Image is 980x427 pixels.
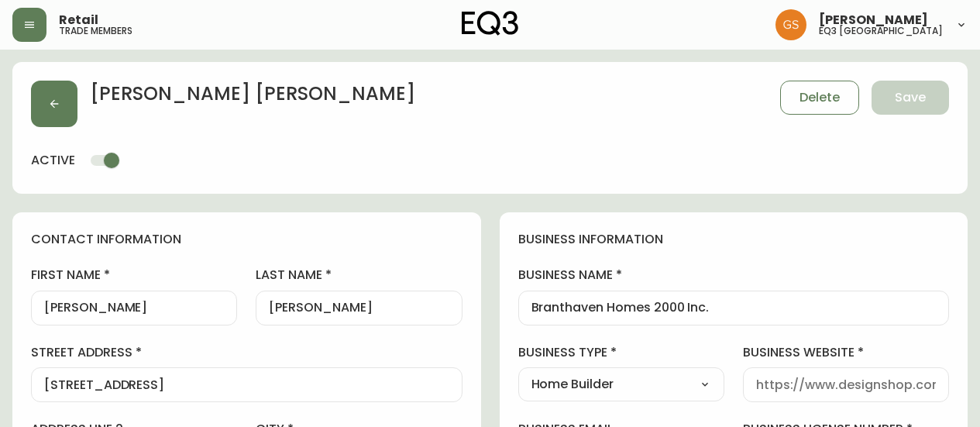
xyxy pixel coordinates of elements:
input: https://www.designshop.com [756,377,936,392]
img: logo [462,11,519,36]
h2: [PERSON_NAME] [PERSON_NAME] [90,81,415,115]
span: [PERSON_NAME] [819,14,928,26]
h4: business information [518,231,950,248]
h4: contact information [31,231,462,248]
label: business type [518,344,724,361]
span: Retail [59,14,98,26]
button: Delete [780,81,859,115]
label: business website [743,344,949,361]
img: 6b403d9c54a9a0c30f681d41f5fc2571 [775,9,806,40]
label: first name [31,267,237,284]
h5: trade members [59,26,132,36]
label: street address [31,344,462,361]
label: business name [518,267,950,284]
h4: active [31,152,75,169]
h5: eq3 [GEOGRAPHIC_DATA] [819,26,943,36]
label: last name [256,267,462,284]
span: Delete [799,89,840,106]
